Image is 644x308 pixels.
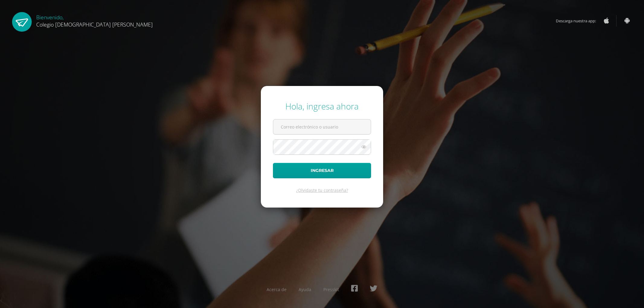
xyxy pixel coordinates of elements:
[273,119,371,134] input: Correo electrónico o usuario
[299,287,311,292] a: Ayuda
[36,12,153,28] div: Bienvenido,
[323,287,339,292] a: Presskit
[556,15,602,27] span: Descarga nuestra app:
[273,163,371,178] button: Ingresar
[273,100,371,112] div: Hola, ingresa ahora
[36,21,153,28] span: Colegio [DEMOGRAPHIC_DATA] [PERSON_NAME]
[267,287,287,292] a: Acerca de
[296,187,348,193] a: ¿Olvidaste tu contraseña?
